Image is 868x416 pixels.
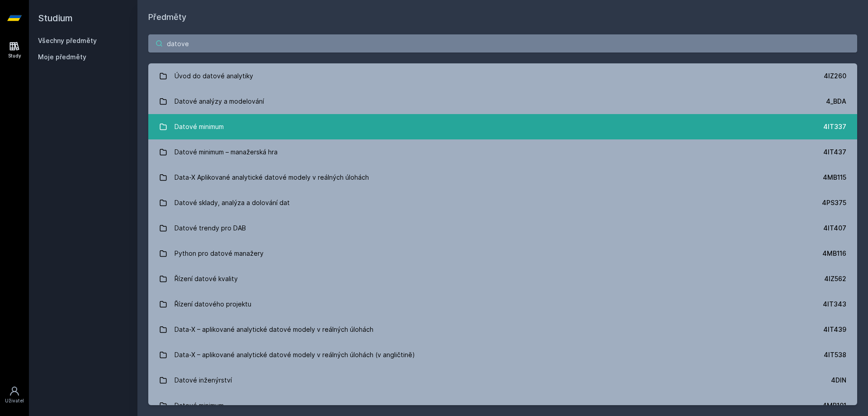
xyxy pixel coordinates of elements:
[822,198,846,207] div: 4PS375
[148,317,857,342] a: Data-X – aplikované analytické datové modely v reálných úlohách 4IT439
[175,320,373,339] div: Data-X – aplikované analytické datové modely v reálných úlohách
[148,292,857,317] a: Řízení datového projektu 4IT343
[822,249,846,258] div: 4MB116
[823,325,846,334] div: 4IT439
[148,241,857,266] a: Python pro datové manažery 4MB116
[175,67,253,85] div: Úvod do datové analytiky
[148,114,857,139] a: Datové minimum 4IT337
[148,165,857,190] a: Data-X Aplikované analytické datové modely v reálných úlohách 4MB115
[5,397,24,404] div: Uživatel
[2,381,27,409] a: Uživatel
[175,219,246,237] div: Datové trendy pro DAB
[175,168,369,186] div: Data-X Aplikované analytické datové modely v reálných úlohách
[823,224,846,233] div: 4IT407
[824,350,846,359] div: 4IT538
[824,72,846,81] div: 4IZ260
[148,266,857,292] a: Řízení datové kvality 4IZ562
[148,63,857,89] a: Úvod do datové analytiky 4IZ260
[823,148,846,157] div: 4IT437
[8,53,21,59] div: Study
[175,194,290,212] div: Datové sklady, analýza a dolování dat
[175,143,278,161] div: Datové minimum – manažerská hra
[148,342,857,368] a: Data-X – aplikované analytické datové modely v reálných úlohách (v angličtině) 4IT538
[175,346,415,364] div: Data-X – aplikované analytické datové modely v reálných úlohách (v angličtině)
[175,295,251,313] div: Řízení datového projektu
[148,368,857,393] a: Datové inženýrství 4DIN
[831,376,846,385] div: 4DIN
[822,401,846,410] div: 4MB101
[823,122,846,131] div: 4IT337
[148,215,857,241] a: Datové trendy pro DAB 4IT407
[148,139,857,165] a: Datové minimum – manažerská hra 4IT437
[38,53,86,62] span: Moje předměty
[148,89,857,114] a: Datové analýzy a modelování 4_BDA
[175,244,264,263] div: Python pro datové manažery
[2,36,27,64] a: Study
[826,97,846,106] div: 4_BDA
[823,173,846,182] div: 4MB115
[38,37,97,44] a: Všechny předměty
[148,34,857,53] input: Název nebo ident předmětu…
[175,371,232,389] div: Datové inženýrství
[823,300,846,309] div: 4IT343
[824,274,846,283] div: 4IZ562
[148,11,857,24] h1: Předměty
[175,92,264,110] div: Datové analýzy a modelování
[148,190,857,215] a: Datové sklady, analýza a dolování dat 4PS375
[175,270,238,288] div: Řízení datové kvality
[175,397,224,415] div: Datové minimum
[175,118,224,136] div: Datové minimum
